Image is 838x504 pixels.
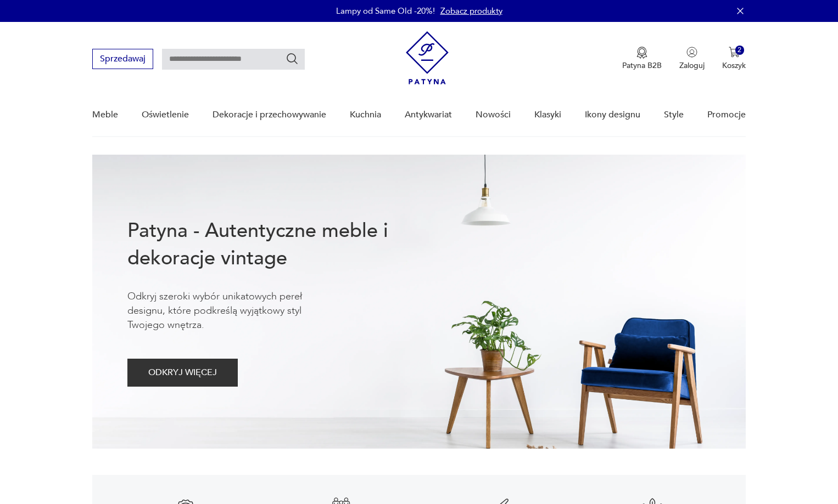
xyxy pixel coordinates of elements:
[686,47,697,58] img: Ikonka użytkownika
[679,47,705,71] button: Zaloguj
[440,5,502,16] a: Zobacz produkty
[664,94,684,136] a: Style
[127,370,238,377] a: ODKRYJ WIĘCEJ
[622,47,662,71] button: Patyna B2B
[405,94,452,136] a: Antykwariat
[622,47,662,71] a: Ikona medaluPatyna B2B
[729,47,740,58] img: Ikona koszyka
[213,94,326,136] a: Dekoracje i przechowywanie
[636,47,647,59] img: Ikona medalu
[679,60,705,71] p: Zaloguj
[534,94,561,136] a: Klasyki
[476,94,511,136] a: Nowości
[336,5,435,16] p: Lampy od Same Old -20%!
[406,31,449,84] img: Patyna - sklep z meblami i dekoracjami vintage
[92,94,118,136] a: Meble
[286,52,299,65] button: Szukaj
[142,94,189,136] a: Oświetlenie
[127,359,238,387] button: ODKRYJ WIĘCEJ
[722,60,746,71] p: Koszyk
[585,94,640,136] a: Ikony designu
[350,94,381,136] a: Kuchnia
[127,290,336,332] p: Odkryj szeroki wybór unikatowych pereł designu, które podkreślą wyjątkowy styl Twojego wnętrza.
[127,217,424,272] h1: Patyna - Autentyczne meble i dekoracje vintage
[92,56,153,64] a: Sprzedawaj
[707,94,746,136] a: Promocje
[722,47,746,71] button: 2Koszyk
[735,46,745,55] div: 2
[92,49,153,69] button: Sprzedawaj
[622,60,662,71] p: Patyna B2B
